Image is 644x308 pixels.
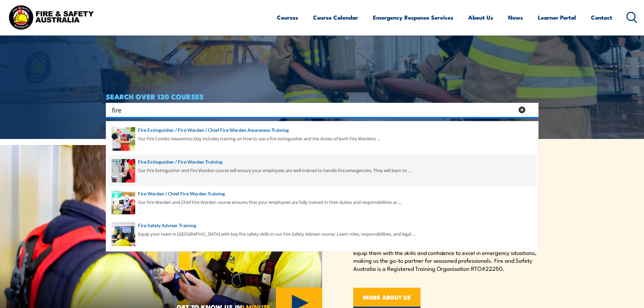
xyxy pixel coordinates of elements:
[468,8,493,26] a: About Us
[508,8,523,26] a: News
[112,105,514,115] input: Search input
[112,190,533,197] a: Fire Warden / Chief Fire Warden Training
[538,8,576,26] a: Learner Portal
[313,8,358,26] a: Course Calendar
[112,222,533,229] a: Fire Safety Adviser Training
[277,8,298,26] a: Courses
[373,8,453,26] a: Emergency Response Services
[113,105,516,115] form: Search form
[527,105,536,115] button: Search magnifier button
[353,288,421,308] a: MORE ABOUT US
[112,158,533,166] a: Fire Extinguisher / Fire Warden Training
[591,8,612,26] a: Contact
[106,93,539,100] h4: SEARCH OVER 120 COURSES
[112,126,533,134] a: Fire Extinguisher / Fire Warden / Chief Fire Warden Awareness Training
